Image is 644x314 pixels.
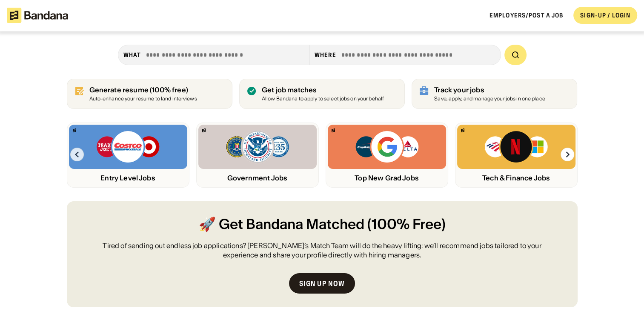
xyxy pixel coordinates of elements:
[367,215,446,234] span: (100% Free)
[89,86,197,94] div: Generate resume
[225,130,290,164] img: FBI, DHS, MWRD logos
[561,148,574,161] img: Right Arrow
[73,128,76,132] img: Bandana logo
[315,51,336,59] div: Where
[262,96,384,102] div: Allow Bandana to apply to select jobs on your behalf
[434,86,545,94] div: Track your jobs
[123,51,141,59] div: what
[262,86,384,94] div: Get job matches
[87,241,557,260] div: Tired of sending out endless job applications? [PERSON_NAME]’s Match Team will do the heavy lifti...
[150,86,188,94] span: (100% free)
[299,280,345,287] div: Sign up now
[239,79,405,109] a: Get job matches Allow Bandana to apply to select jobs on your behalf
[434,96,545,102] div: Save, apply, and manage your jobs in one place
[69,174,187,182] div: Entry Level Jobs
[289,273,355,294] a: Sign up now
[89,96,197,102] div: Auto-enhance your resume to land interviews
[332,128,335,132] img: Bandana logo
[455,123,578,188] a: Bandana logoBank of America, Netflix, Microsoft logosTech & Finance Jobs
[202,128,206,132] img: Bandana logo
[96,130,160,164] img: Trader Joe’s, Costco, Target logos
[355,130,419,164] img: Capital One, Google, Delta logos
[326,123,448,188] a: Bandana logoCapital One, Google, Delta logosTop New Grad Jobs
[70,148,84,161] img: Left Arrow
[67,123,189,188] a: Bandana logoTrader Joe’s, Costco, Target logosEntry Level Jobs
[580,11,630,19] div: SIGN-UP / LOGIN
[461,128,464,132] img: Bandana logo
[196,123,319,188] a: Bandana logoFBI, DHS, MWRD logosGovernment Jobs
[199,215,364,234] span: 🚀 Get Bandana Matched
[412,79,577,109] a: Track your jobs Save, apply, and manage your jobs in one place
[7,8,68,23] img: Bandana logotype
[457,174,575,182] div: Tech & Finance Jobs
[198,174,317,182] div: Government Jobs
[489,11,563,19] a: Employers/Post a job
[328,174,446,182] div: Top New Grad Jobs
[67,79,232,109] a: Generate resume (100% free)Auto-enhance your resume to land interviews
[484,130,548,164] img: Bank of America, Netflix, Microsoft logos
